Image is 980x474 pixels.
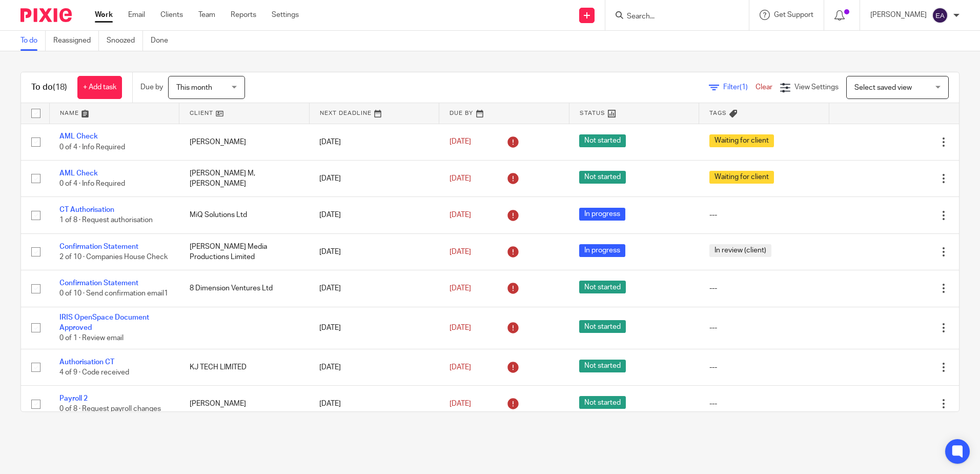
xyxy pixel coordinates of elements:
[31,82,67,93] h1: To do
[579,171,626,184] span: Not started
[198,10,215,20] a: Team
[59,133,98,140] a: AML Check
[450,139,471,146] span: [DATE]
[77,76,122,99] a: + Add task
[579,134,626,147] span: Not started
[309,349,439,385] td: [DATE]
[151,31,176,51] a: Done
[309,160,439,196] td: [DATE]
[709,244,771,257] span: In review (client)
[309,124,439,160] td: [DATE]
[450,324,471,331] span: [DATE]
[450,285,471,292] span: [DATE]
[450,248,471,255] span: [DATE]
[59,369,129,376] span: 4 of 9 · Code received
[140,82,163,92] p: Due by
[179,124,310,160] td: [PERSON_NAME]
[21,8,72,22] img: Pixie
[309,307,439,349] td: [DATE]
[179,160,310,196] td: [PERSON_NAME] M, [PERSON_NAME]
[59,359,114,366] a: Authorisation CT
[59,180,125,187] span: 0 of 4 · Info Required
[579,281,626,293] span: Not started
[59,314,149,331] a: IRIS OpenSpace Document Approved
[709,323,819,333] div: ---
[59,253,168,261] span: 2 of 10 · Companies House Check
[709,210,819,220] div: ---
[709,110,727,116] span: Tags
[179,349,310,385] td: KJ TECH LIMITED
[59,280,138,287] a: Confirmation Statement
[59,290,168,298] span: 0 of 10 · Send confirmation email1
[450,364,471,371] span: [DATE]
[450,175,471,182] span: [DATE]
[450,400,471,407] span: [DATE]
[309,197,439,233] td: [DATE]
[579,320,626,333] span: Not started
[59,206,114,213] a: CT Authorisation
[579,208,625,221] span: In progress
[740,84,748,91] span: (1)
[21,31,46,51] a: To do
[854,84,912,91] span: Select saved view
[53,31,99,51] a: Reassigned
[709,283,819,293] div: ---
[59,406,161,413] span: 0 of 8 · Request payroll changes
[272,10,299,20] a: Settings
[95,10,113,20] a: Work
[309,233,439,270] td: [DATE]
[709,362,819,372] div: ---
[626,12,718,22] input: Search
[794,84,839,91] span: View Settings
[309,386,439,422] td: [DATE]
[128,10,145,20] a: Email
[53,83,67,91] span: (18)
[59,217,153,224] span: 1 of 8 · Request authorisation
[179,197,310,233] td: MiQ Solutions Ltd
[870,10,927,20] p: [PERSON_NAME]
[450,211,471,219] span: [DATE]
[176,84,212,91] span: This month
[579,244,625,257] span: In progress
[59,395,88,402] a: Payroll 2
[179,270,310,307] td: 8 Dimension Ventures Ltd
[579,360,626,372] span: Not started
[932,7,948,24] img: svg%3E
[59,335,124,342] span: 0 of 1 · Review email
[774,11,813,18] span: Get Support
[709,134,774,147] span: Waiting for client
[709,399,819,409] div: ---
[723,84,756,91] span: Filter
[231,10,256,20] a: Reports
[179,233,310,270] td: [PERSON_NAME] Media Productions Limited
[309,270,439,307] td: [DATE]
[59,170,98,177] a: AML Check
[160,10,183,20] a: Clients
[59,243,138,250] a: Confirmation Statement
[709,171,774,184] span: Waiting for client
[756,84,772,91] a: Clear
[59,144,125,151] span: 0 of 4 · Info Required
[579,396,626,409] span: Not started
[179,386,310,422] td: [PERSON_NAME]
[107,31,143,51] a: Snoozed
